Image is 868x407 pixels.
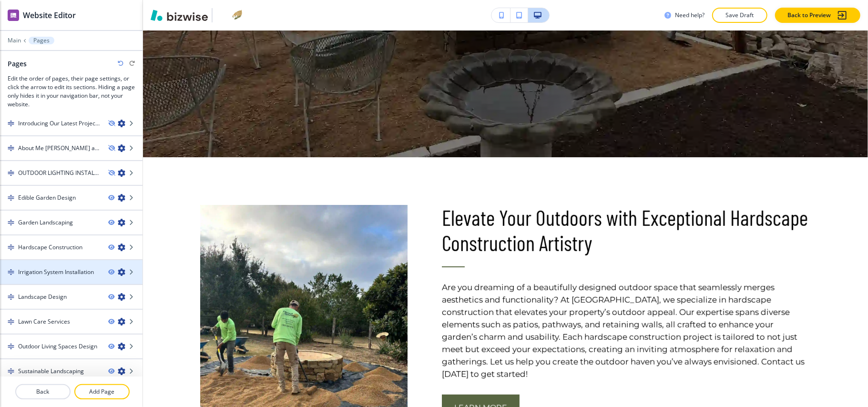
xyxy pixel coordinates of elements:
[18,243,82,252] h4: Hardscape Construction
[787,11,831,20] p: Back to Preview
[23,10,76,21] h2: Website Editor
[8,318,14,325] img: Drag
[151,10,208,21] img: Bizwise Logo
[18,268,94,276] h4: Irrigation System Installation
[18,144,101,153] h4: About Me [PERSON_NAME] and [PERSON_NAME] Gardens Design
[775,8,860,23] button: Back to Preview
[8,219,14,226] img: Drag
[33,37,50,44] p: Pages
[15,384,71,399] button: Back
[74,384,130,399] button: Add Page
[16,387,70,396] p: Back
[18,193,76,202] h4: Edible Garden Design
[8,244,14,251] img: Drag
[442,205,811,255] p: Elevate Your Outdoors with Exceptional Hardscape Construction Artistry
[8,170,14,176] img: Drag
[8,59,27,69] h2: Pages
[8,294,14,300] img: Drag
[8,145,14,152] img: Drag
[8,37,21,44] button: Main
[29,37,54,44] button: Pages
[675,11,705,20] h3: Need help?
[18,317,70,326] h4: Lawn Care Services
[8,194,14,201] img: Drag
[8,343,14,350] img: Drag
[8,368,14,375] img: Drag
[725,11,755,20] p: Save Draft
[216,10,242,21] img: Your Logo
[8,120,14,127] img: Drag
[8,74,135,109] h3: Edit the order of pages, their page settings, or click the arrow to edit its sections. Hiding a p...
[18,342,97,351] h4: Outdoor Living Spaces Design
[712,8,767,23] button: Save Draft
[75,387,129,396] p: Add Page
[18,367,84,376] h4: Sustainable Landscaping
[18,293,67,301] h4: Landscape Design
[442,281,811,380] p: Are you dreaming of a beautifully designed outdoor space that seamlessly merges aesthetics and fu...
[18,218,73,227] h4: Garden Landscaping
[8,269,14,275] img: Drag
[18,119,101,128] h4: Introducing Our Latest Project – A Turnkey Raised Bed Kitchen Garden in [GEOGRAPHIC_DATA]
[8,10,19,21] img: editor icon
[18,169,101,177] h4: OUTDOOR LIGHTING INSTALLATION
